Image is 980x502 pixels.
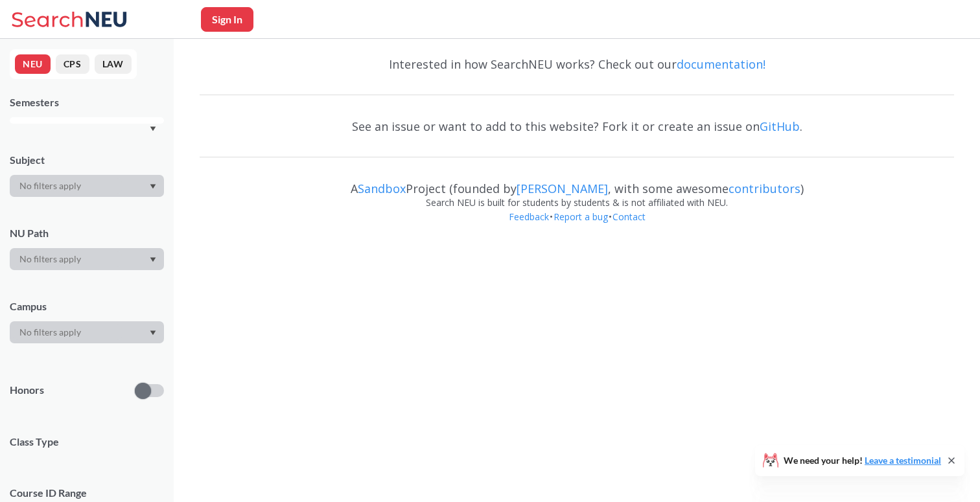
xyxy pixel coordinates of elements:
[10,175,164,197] div: Dropdown arrow
[150,257,156,262] svg: Dropdown arrow
[200,108,954,145] div: See an issue or want to add to this website? Fork it or create an issue on .
[612,211,646,223] a: Contact
[517,181,608,196] a: [PERSON_NAME]
[56,54,89,74] button: CPS
[10,226,164,240] div: NU Path
[508,211,550,223] a: Feedback
[729,181,800,196] a: contributors
[358,181,406,196] a: Sandbox
[200,196,954,210] div: Search NEU is built for students by students & is not affiliated with NEU.
[200,45,954,83] div: Interested in how SearchNEU works? Check out our
[200,210,954,244] div: • •
[150,126,156,131] svg: Dropdown arrow
[150,184,156,189] svg: Dropdown arrow
[10,248,164,270] div: Dropdown arrow
[10,321,164,343] div: Dropdown arrow
[760,119,800,134] a: GitHub
[553,211,609,223] a: Report a bug
[10,153,164,167] div: Subject
[15,54,51,74] button: NEU
[10,299,164,314] div: Campus
[865,455,941,466] a: Leave a testimonial
[10,486,164,501] p: Course ID Range
[10,95,164,109] div: Semesters
[10,435,164,449] span: Class Type
[201,7,253,32] button: Sign In
[95,54,132,74] button: LAW
[10,383,44,398] p: Honors
[200,170,954,196] div: A Project (founded by , with some awesome )
[784,456,941,465] span: We need your help!
[150,330,156,336] svg: Dropdown arrow
[677,56,765,72] a: documentation!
